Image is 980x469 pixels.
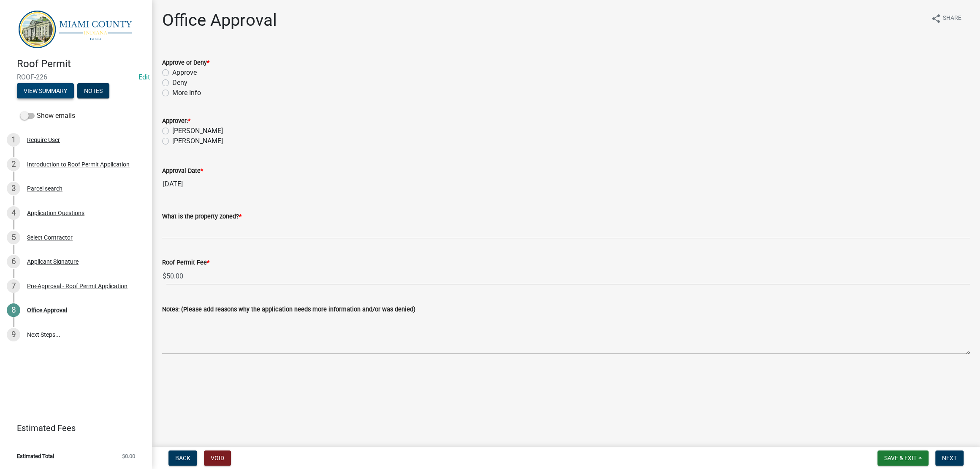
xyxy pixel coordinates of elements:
[17,58,145,70] h4: Roof Permit
[162,260,209,266] label: Roof Permit Fee
[77,83,109,98] button: Notes
[7,206,20,220] div: 4
[27,234,73,240] div: Select Contractor
[27,210,84,216] div: Application Questions
[7,182,20,195] div: 3
[7,279,20,293] div: 7
[172,68,197,78] label: Approve
[162,267,167,285] span: $
[168,450,197,466] button: Back
[138,73,150,81] a: Edit
[27,259,79,264] div: Applicant Signature
[17,453,54,459] span: Estimated Total
[27,307,67,313] div: Office Approval
[7,231,20,244] div: 5
[172,78,187,88] label: Deny
[931,14,941,24] i: share
[17,83,74,98] button: View Summary
[7,420,138,436] a: Estimated Fees
[172,136,223,146] label: [PERSON_NAME]
[884,455,917,461] span: Save & Exit
[7,328,20,341] div: 9
[175,455,190,461] span: Back
[7,158,20,171] div: 2
[20,111,75,121] label: Show emails
[943,14,961,24] span: Share
[17,73,135,81] span: ROOF-226
[7,303,20,317] div: 8
[7,255,20,268] div: 6
[162,307,415,313] label: Notes: (Please add reasons why the application needs more information and/or was denied)
[204,450,231,466] button: Void
[935,450,964,466] button: Next
[27,185,62,191] div: Parcel search
[17,9,138,49] img: Miami County, Indiana
[7,133,20,147] div: 1
[924,10,968,27] button: shareShare
[162,118,190,124] label: Approver:
[162,10,277,30] h1: Office Approval
[172,126,223,136] label: [PERSON_NAME]
[27,137,60,143] div: Require User
[942,455,957,461] span: Next
[877,450,928,466] button: Save & Exit
[162,214,242,220] label: What is the property zoned?
[17,88,74,95] wm-modal-confirm: Summary
[162,60,209,66] label: Approve or Deny
[27,283,128,289] div: Pre-Approval - Roof Permit Application
[27,161,130,167] div: Introduction to Roof Permit Application
[122,453,135,459] span: $0.00
[138,73,150,81] wm-modal-confirm: Edit Application Number
[172,88,201,98] label: More Info
[77,88,109,95] wm-modal-confirm: Notes
[162,168,203,174] label: Approval Date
